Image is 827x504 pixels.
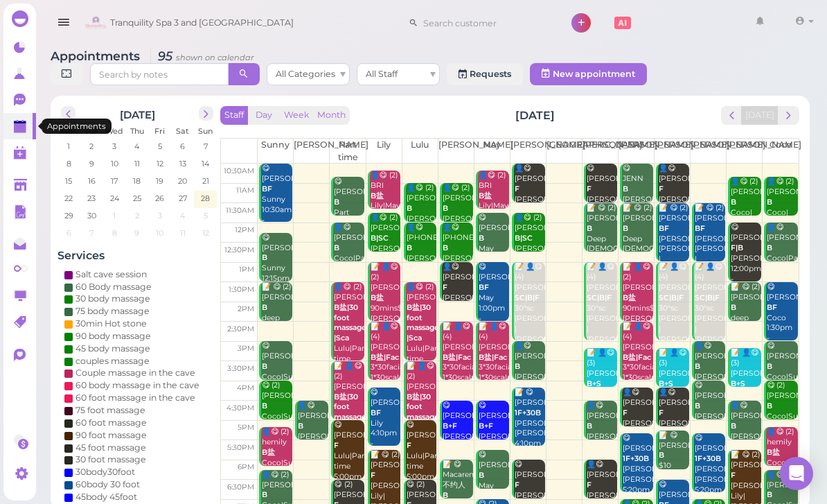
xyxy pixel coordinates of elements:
[731,243,743,252] b: F|B
[298,422,303,431] b: B
[418,12,553,34] input: Search customer
[406,183,437,255] div: 👤😋 (2) [PERSON_NAME] [PERSON_NAME]|Lulu 11:00am - 12:00pm
[731,303,736,312] b: B
[443,243,448,252] b: B
[262,448,275,457] b: B盐
[655,139,691,164] th: [PERSON_NAME]
[155,157,165,170] span: 12
[88,157,96,170] span: 9
[154,227,165,239] span: 10
[694,262,725,406] div: 📝 👤😋 (4) [PERSON_NAME] 30"sc [PERSON_NAME] |[PERSON_NAME] |[PERSON_NAME]|[PERSON_NAME] 1:00pm - 3...
[514,262,545,406] div: 📝 👤😋 (4) [PERSON_NAME] 30"sc [PERSON_NAME] |[PERSON_NAME] |[PERSON_NAME]|[PERSON_NAME] 1:00pm - 3...
[767,198,772,207] b: B
[75,392,195,404] div: 60 foot massage in the cave
[623,408,628,417] b: F
[406,282,437,396] div: 👤😋 (2) [PERSON_NAME] Lulu|Part time 1:30pm - 3:30pm
[586,203,617,306] div: 📝 😋 (2) [PERSON_NAME] Deep [DEMOGRAPHIC_DATA] [PERSON_NAME]|[PERSON_NAME] 11:30am - 12:45pm
[691,139,727,164] th: [PERSON_NAME]
[658,164,689,257] div: 👤😋 [PERSON_NAME] [PERSON_NAME] |[PERSON_NAME] 10:30am - 11:30am
[695,224,705,233] b: BF
[247,106,281,125] button: Day
[51,49,143,63] span: Appointments
[157,209,163,222] span: 3
[177,175,188,187] span: 20
[659,184,664,193] b: F
[334,441,339,450] b: F
[767,448,780,457] b: B盐
[86,192,97,205] span: 23
[371,234,389,243] b: B|SC
[766,177,797,259] div: 👤😋 (2) [PERSON_NAME] Coco|[PERSON_NAME] 10:50am - 11:50am
[730,401,761,504] div: 👤😋 [PERSON_NAME] [PERSON_NAME] |[PERSON_NAME]|[PERSON_NAME] 4:30pm - 5:30pm
[75,330,151,342] div: 90 body massage
[443,422,457,431] b: B+F
[442,223,473,295] div: 👤😋 [PHONE_NUMBER] [PERSON_NAME]|Lulu 12:00pm - 1:00pm
[780,457,813,490] div: Open Intercom Messenger
[766,282,797,354] div: 😋 [PERSON_NAME] Coco 1:30pm - 3:00pm
[63,209,75,222] span: 29
[622,164,653,236] div: 😋 JENN [PERSON_NAME] 10:30am - 11:30am
[514,388,545,470] div: 📝 😋 [PERSON_NAME] [PERSON_NAME] [PERSON_NAME] 4:10pm - 5:40pm
[75,404,145,417] div: 75 foot massage
[478,171,509,243] div: 👤😋 (2) BRI Lily|May 10:40am - 11:40am
[90,63,229,85] input: Search by notes
[262,303,267,312] b: B
[261,381,292,453] div: 😋 (2) [PERSON_NAME] Coco|Sunny 4:00pm - 5:00pm
[75,429,147,442] div: 90 foot massage
[767,490,772,499] b: B
[261,341,292,413] div: 😋 [PERSON_NAME] Coco|Sunny 3:00pm - 4:00pm
[224,166,254,175] span: 10:30am
[371,353,399,362] b: B盐|Fac
[695,362,700,371] b: B
[238,423,254,432] span: 5pm
[730,223,761,295] div: 😋 [PERSON_NAME] [PERSON_NAME] 12:00pm - 1:30pm
[623,454,649,463] b: 1F+30B
[406,420,437,503] div: 😋 [PERSON_NAME] Lulu|Part time 5:00pm - 6:30pm
[766,341,797,413] div: 😋 [PERSON_NAME] Coco|Sunny 3:00pm - 4:00pm
[261,427,292,499] div: 👤😋 (2) hemily Coco|Sunny 5:10pm - 6:10pm
[514,341,545,424] div: 👤😋 [PERSON_NAME] [PERSON_NAME]|[PERSON_NAME] 3:00pm - 4:00pm
[237,383,254,392] span: 4pm
[407,441,411,450] b: F
[262,253,267,262] b: B
[402,139,438,164] th: Lulu
[622,388,653,480] div: 👤😋 [PERSON_NAME] [PERSON_NAME] |[PERSON_NAME] 4:10pm - 5:10pm
[370,171,401,243] div: 👤😋 (2) BRI Lily|May 10:40am - 11:40am
[132,175,142,187] span: 18
[695,454,721,463] b: 1F+30B
[202,140,209,153] span: 7
[407,243,412,252] b: B
[111,140,118,153] span: 3
[75,268,147,281] div: Salt cave session
[730,282,761,375] div: 📝 😋 (2) [PERSON_NAME] deep Sunny |[PERSON_NAME] 1:30pm - 2:30pm
[658,388,689,480] div: 👤😋 [PERSON_NAME] [PERSON_NAME] |[PERSON_NAME] 4:10pm - 5:10pm
[586,262,617,406] div: 📝 👤😋 (4) [PERSON_NAME] 30"sc [PERSON_NAME] |[PERSON_NAME] |[PERSON_NAME]|[PERSON_NAME] 1:00pm - 3...
[767,303,777,312] b: BF
[371,408,381,417] b: BF
[515,184,519,193] b: F
[623,224,628,233] b: B
[176,126,189,136] span: Sat
[694,203,725,306] div: 📝 😋 (2) [PERSON_NAME] [PERSON_NAME] [PERSON_NAME] |[PERSON_NAME] 11:30am - 1:00pm
[478,262,509,334] div: 😋 [PERSON_NAME] May 1:00pm - 2:30pm
[177,192,188,205] span: 27
[154,126,165,136] span: Fri
[199,192,211,205] span: 28
[333,223,364,305] div: 👤😋 [PERSON_NAME] Coco|Part time 12:00pm - 1:00pm
[727,139,763,164] th: [PERSON_NAME]
[730,177,761,259] div: 👤😋 (2) [PERSON_NAME] Coco|[PERSON_NAME] 10:50am - 11:50am
[658,203,689,306] div: 📝 😋 (2) [PERSON_NAME] [PERSON_NAME] [PERSON_NAME] |[PERSON_NAME] 11:30am - 1:00pm
[623,184,628,193] b: B
[514,164,545,257] div: 👤😋 [PERSON_NAME] [PERSON_NAME] |[PERSON_NAME] 10:30am - 11:30am
[132,192,143,205] span: 25
[105,126,123,136] span: Wed
[261,282,292,375] div: 📝 😋 (2) [PERSON_NAME] deep Sunny |[PERSON_NAME] 1:30pm - 2:30pm
[695,293,720,302] b: SC|B|F
[622,262,653,365] div: 📝 👤😋 (2) [PERSON_NAME] 90mins$370 [PERSON_NAME]|[PERSON_NAME] 1:00pm - 2:30pm
[370,213,401,295] div: 👤😋 (2) [PERSON_NAME] [PERSON_NAME]|[PERSON_NAME] 11:45am - 12:45pm
[767,243,772,252] b: B
[721,106,742,125] button: prev
[75,281,152,293] div: 60 Body massage
[623,353,651,362] b: B盐|Fac
[75,453,146,466] div: 30 foot massage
